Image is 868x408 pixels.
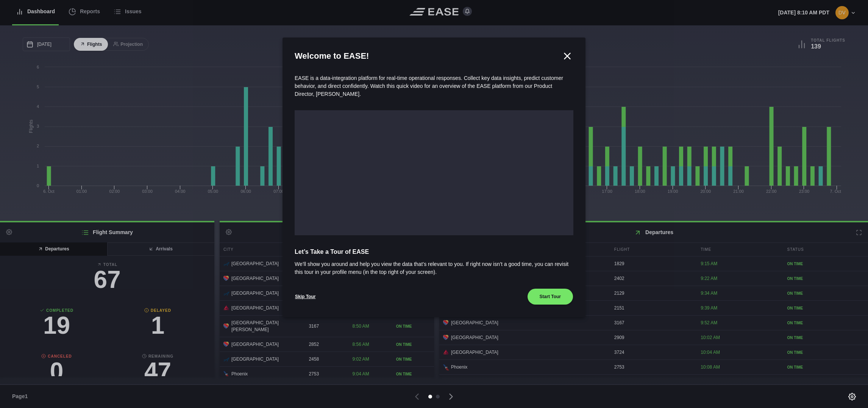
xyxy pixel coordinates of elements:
[295,75,563,97] span: EASE is a data-integration platform for real-time operational responses. Collect key data insight...
[295,247,573,256] span: Let’s Take a Tour of EASE
[295,288,316,305] button: Skip Tour
[12,392,31,400] span: Page 1
[295,260,573,276] span: We’ll show you around and help you view the data that’s relevant to you. If right now isn’t a goo...
[295,110,573,235] iframe: onboarding
[295,50,561,62] h2: Welcome to EASE!
[527,288,573,305] button: Start Tour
